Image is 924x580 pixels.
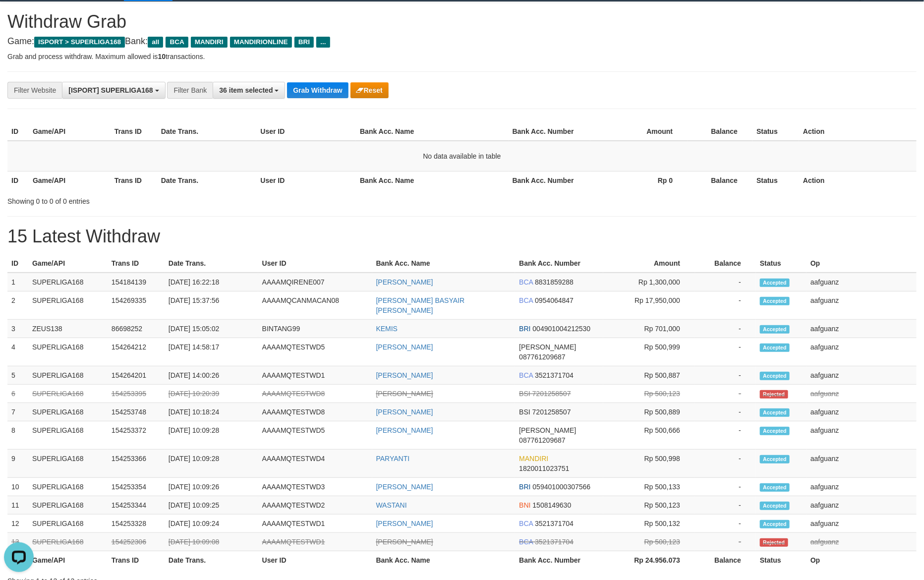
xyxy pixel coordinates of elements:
[376,483,433,491] a: [PERSON_NAME]
[533,501,572,509] span: Copy 1508149630 to clipboard
[7,171,29,189] th: ID
[108,366,165,385] td: 154264201
[535,520,574,527] span: Copy 3521371704 to clipboard
[108,254,165,273] th: Trans ID
[158,53,166,60] strong: 10
[28,450,108,478] td: SUPERLIGA168
[603,320,695,338] td: Rp 701,000
[695,273,756,291] td: -
[376,455,410,463] a: PARYANTI
[590,122,688,141] th: Amount
[108,478,165,496] td: 154253354
[258,403,372,421] td: AAAAMQTESTWD8
[256,171,356,189] th: User ID
[603,338,695,366] td: Rp 500,999
[7,366,28,385] td: 5
[695,320,756,338] td: -
[695,366,756,385] td: -
[807,338,917,366] td: aafguanz
[760,455,790,464] span: Accepted
[7,421,28,450] td: 8
[603,551,695,570] th: Rp 24.956.073
[688,171,752,189] th: Balance
[356,171,509,189] th: Bank Acc. Name
[760,279,790,287] span: Accepted
[28,403,108,421] td: SUPERLIGA168
[760,483,790,492] span: Accepted
[807,254,917,273] th: Op
[603,273,695,291] td: Rp 1,300,000
[28,496,108,515] td: SUPERLIGA168
[376,278,433,286] a: [PERSON_NAME]
[760,325,790,334] span: Accepted
[760,520,790,528] span: Accepted
[258,338,372,366] td: AAAAMQTESTWD5
[7,403,28,421] td: 7
[165,515,258,533] td: [DATE] 10:09:24
[165,450,258,478] td: [DATE] 10:09:28
[258,533,372,551] td: AAAAMQTESTWD1
[29,122,111,141] th: Game/API
[258,496,372,515] td: AAAAMQTESTWD2
[108,450,165,478] td: 154253366
[807,551,917,570] th: Op
[376,426,433,434] a: [PERSON_NAME]
[7,12,917,32] h1: Withdraw Grab
[213,82,285,99] button: 36 item selected
[509,122,590,141] th: Bank Acc. Number
[519,296,533,304] span: BCA
[258,320,372,338] td: BINTANG99
[7,122,29,141] th: ID
[535,296,574,304] span: Copy 0954064847 to clipboard
[7,37,917,47] h4: Game: Bank:
[756,254,807,273] th: Status
[7,254,28,273] th: ID
[603,385,695,403] td: Rp 500,123
[7,227,917,246] h1: 15 Latest Withdraw
[695,450,756,478] td: -
[760,427,790,435] span: Accepted
[519,426,576,434] span: [PERSON_NAME]
[287,82,348,98] button: Grab Withdraw
[376,390,433,398] a: [PERSON_NAME]
[590,171,688,189] th: Rp 0
[603,533,695,551] td: Rp 500,123
[807,421,917,450] td: aafguanz
[165,254,258,273] th: Date Trans.
[108,515,165,533] td: 154253328
[603,254,695,273] th: Amount
[316,37,330,48] span: ...
[108,533,165,551] td: 154252306
[752,122,799,141] th: Status
[157,171,257,189] th: Date Trans.
[108,320,165,338] td: 86698252
[695,385,756,403] td: -
[799,122,917,141] th: Action
[108,273,165,291] td: 154184139
[165,291,258,320] td: [DATE] 15:37:56
[165,403,258,421] td: [DATE] 10:18:24
[760,297,790,305] span: Accepted
[28,533,108,551] td: SUPERLIGA168
[108,551,165,570] th: Trans ID
[191,37,228,48] span: MANDIRI
[4,4,34,34] button: Open LiveChat chat widget
[509,171,590,189] th: Bank Acc. Number
[519,455,548,463] span: MANDIRI
[7,52,917,61] p: Grab and process withdraw. Maximum allowed is transactions.
[695,338,756,366] td: -
[807,496,917,515] td: aafguanz
[695,254,756,273] th: Balance
[519,353,565,361] span: Copy 087761209687 to clipboard
[535,278,574,286] span: Copy 8831859288 to clipboard
[108,421,165,450] td: 154253372
[760,372,790,380] span: Accepted
[603,496,695,515] td: Rp 500,123
[258,450,372,478] td: AAAAMQTESTWD4
[519,408,530,416] span: BSI
[7,192,378,206] div: Showing 0 to 0 of 0 entries
[372,254,516,273] th: Bank Acc. Name
[258,385,372,403] td: AAAAMQTESTWD8
[34,37,125,48] span: ISPORT > SUPERLIGA168
[28,551,108,570] th: Game/API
